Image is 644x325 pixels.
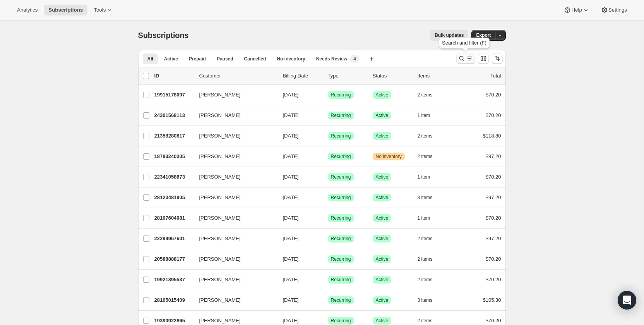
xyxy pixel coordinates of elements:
[154,72,501,80] div: IDCustomerBilling DateTypeStatusItemsTotal
[195,89,272,101] button: [PERSON_NAME]
[596,5,632,15] button: Settings
[418,131,441,141] button: 2 items
[154,112,193,119] p: 24301568113
[154,110,501,121] div: 24301568113[PERSON_NAME][DATE]SuccessRecurringSuccessActive1 item$70.20
[164,56,178,62] span: Active
[283,297,299,303] span: [DATE]
[418,213,439,224] button: 1 item
[490,72,501,80] p: Total
[154,296,193,304] p: 28105015409
[195,294,272,306] button: [PERSON_NAME]
[283,133,299,139] span: [DATE]
[418,133,433,139] span: 2 items
[418,92,433,98] span: 2 items
[154,194,193,201] p: 28120481905
[195,253,272,265] button: [PERSON_NAME]
[486,194,501,200] span: $97.20
[418,72,456,80] div: Items
[331,256,351,262] span: Recurring
[571,7,582,13] span: Help
[486,112,501,118] span: $70.20
[456,53,475,64] button: Search and filter results
[418,254,441,265] button: 2 items
[154,153,193,160] p: 18783240305
[195,232,272,245] button: [PERSON_NAME]
[376,277,389,283] span: Active
[608,7,627,13] span: Settings
[199,255,241,263] span: [PERSON_NAME]
[154,274,501,285] div: 19921895537[PERSON_NAME][DATE]SuccessRecurringSuccessActive2 items$70.20
[154,295,501,306] div: 28105015409[PERSON_NAME][DATE]SuccessRecurringSuccessActive3 items$105.30
[418,277,433,283] span: 2 items
[283,194,299,200] span: [DATE]
[486,236,501,241] span: $97.20
[478,53,489,64] button: Customize table column order and visibility
[376,174,389,180] span: Active
[277,56,305,62] span: No inventory
[316,56,348,62] span: Needs Review
[418,172,439,182] button: 1 item
[195,273,272,286] button: [PERSON_NAME]
[486,174,501,180] span: $70.20
[559,5,594,15] button: Help
[376,297,389,303] span: Active
[199,173,241,181] span: [PERSON_NAME]
[373,72,411,80] p: Status
[328,72,367,80] div: Type
[195,191,272,204] button: [PERSON_NAME]
[94,7,106,13] span: Tools
[418,110,439,121] button: 1 item
[331,174,351,180] span: Recurring
[283,112,299,118] span: [DATE]
[154,317,193,325] p: 19390922865
[418,192,441,203] button: 3 items
[376,133,389,139] span: Active
[195,212,272,224] button: [PERSON_NAME]
[154,72,193,80] p: ID
[195,130,272,142] button: [PERSON_NAME]
[199,317,241,325] span: [PERSON_NAME]
[331,194,351,201] span: Recurring
[471,30,495,41] button: Export
[199,194,241,201] span: [PERSON_NAME]
[418,112,430,119] span: 1 item
[283,236,299,241] span: [DATE]
[331,133,351,139] span: Recurring
[154,254,501,265] div: 20588888177[PERSON_NAME][DATE]SuccessRecurringSuccessActive2 items$70.20
[154,172,501,182] div: 22341058673[PERSON_NAME][DATE]SuccessRecurringSuccessActive1 item$70.20
[154,173,193,181] p: 22341058673
[476,32,491,38] span: Export
[154,214,193,222] p: 28107604081
[283,215,299,221] span: [DATE]
[486,215,501,221] span: $70.20
[195,109,272,122] button: [PERSON_NAME]
[430,30,468,41] button: Bulk updates
[44,5,87,15] button: Subscriptions
[376,318,389,324] span: Active
[331,153,351,160] span: Recurring
[376,215,389,221] span: Active
[154,131,501,141] div: 21358280817[PERSON_NAME][DATE]SuccessRecurringSuccessActive2 items$118.80
[418,194,433,201] span: 3 items
[376,153,402,160] span: No inventory
[199,296,241,304] span: [PERSON_NAME]
[376,256,389,262] span: Active
[418,236,433,242] span: 2 items
[48,7,83,13] span: Subscriptions
[154,213,501,224] div: 28107604081[PERSON_NAME][DATE]SuccessRecurringSuccessActive1 item$70.20
[492,53,503,64] button: Sort the results
[331,112,351,119] span: Recurring
[486,318,501,323] span: $70.20
[418,174,430,180] span: 1 item
[283,92,299,98] span: [DATE]
[418,215,430,221] span: 1 item
[217,56,233,62] span: Paused
[418,89,441,100] button: 2 items
[331,297,351,303] span: Recurring
[283,174,299,180] span: [DATE]
[331,92,351,98] span: Recurring
[195,150,272,163] button: [PERSON_NAME]
[189,56,206,62] span: Prepaid
[376,236,389,242] span: Active
[154,91,193,99] p: 19915178097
